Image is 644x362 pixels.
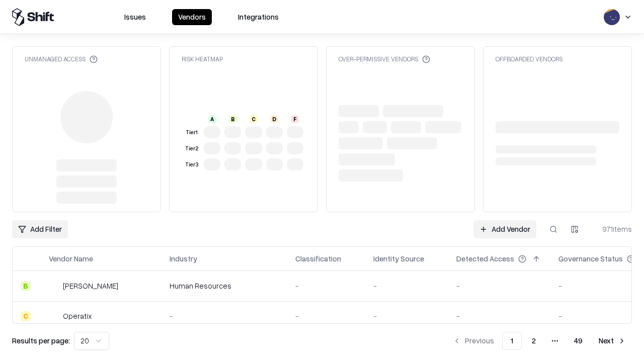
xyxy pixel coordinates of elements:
[63,281,118,291] div: [PERSON_NAME]
[447,332,632,350] nav: pagination
[295,311,357,321] div: -
[229,115,237,123] div: B
[373,281,440,291] div: -
[456,253,514,264] div: Detected Access
[49,253,93,264] div: Vendor Name
[49,311,59,321] img: Operatix
[291,115,299,123] div: F
[592,224,632,234] div: 971 items
[473,220,536,238] a: Add Vendor
[170,311,279,321] div: -
[12,335,70,346] p: Results per page:
[63,311,92,321] div: Operatix
[250,115,258,123] div: C
[502,332,522,350] button: 1
[270,115,278,123] div: D
[456,311,542,321] div: -
[184,160,200,169] div: Tier 3
[25,55,98,63] div: Unmanaged Access
[232,9,285,25] button: Integrations
[208,115,216,123] div: A
[12,220,68,238] button: Add Filter
[593,332,632,350] button: Next
[558,253,623,264] div: Governance Status
[566,332,591,350] button: 49
[339,55,430,63] div: Over-Permissive Vendors
[295,253,341,264] div: Classification
[184,128,200,137] div: Tier 1
[172,9,212,25] button: Vendors
[295,281,357,291] div: -
[184,144,200,153] div: Tier 2
[373,253,424,264] div: Identity Source
[456,281,542,291] div: -
[496,55,562,63] div: Offboarded Vendors
[524,332,544,350] button: 2
[21,281,31,291] div: B
[49,281,59,291] img: Deel
[118,9,152,25] button: Issues
[182,55,223,63] div: Risk Heatmap
[170,281,279,291] div: Human Resources
[373,311,440,321] div: -
[170,253,197,264] div: Industry
[21,311,31,321] div: C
